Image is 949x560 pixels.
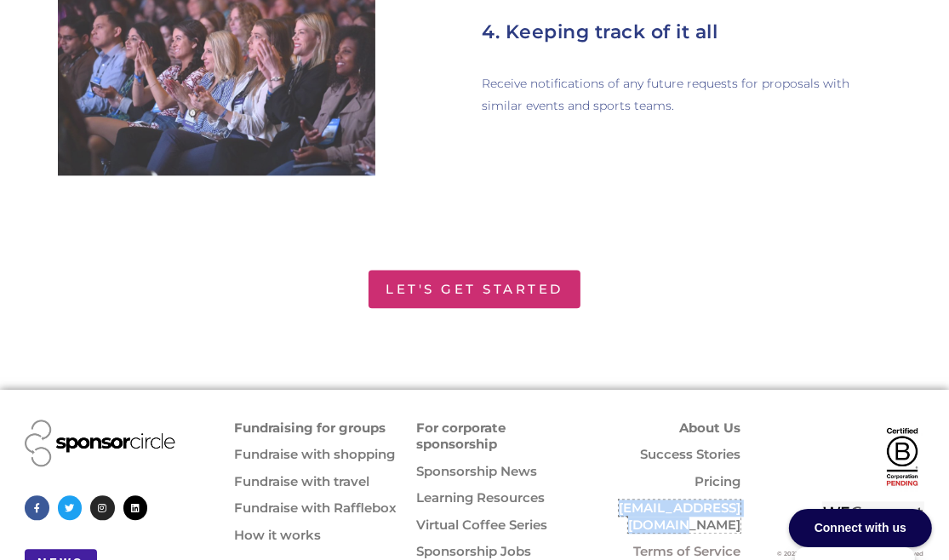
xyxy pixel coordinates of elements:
[416,489,545,506] a: Learning Resources
[822,501,923,529] img: we connect
[633,543,740,559] a: Terms of Service
[640,446,740,462] a: Success Stories
[234,473,369,489] a: Fundraise with travel
[483,16,891,48] h2: 4. Keeping track of it all
[778,550,924,557] a: © 2023 Sponsor Circle Inc. - All Rights Reserved
[234,527,321,543] a: How it works
[234,420,386,436] a: Fundraising for groups
[369,270,580,308] a: Let's Get Started
[234,500,397,516] a: Fundraise with Rafflebox
[416,543,531,559] a: Sponsorship Jobs
[483,73,891,116] p: Receive notifications of any future requests for proposals with similar events and sports teams.
[695,473,740,489] a: Pricing
[619,500,740,533] a: [EMAIL_ADDRESS][DOMAIN_NAME]
[25,420,175,467] img: Sponsor Circle logo
[234,446,395,462] a: Fundraise with shopping
[416,420,506,453] a: For corporate sponsorship
[416,463,537,479] a: Sponsorship News
[416,517,547,533] a: Virtual Coffee Series
[679,420,740,436] a: About Us
[386,283,563,295] span: Let's Get Started
[789,509,932,547] div: Connect with us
